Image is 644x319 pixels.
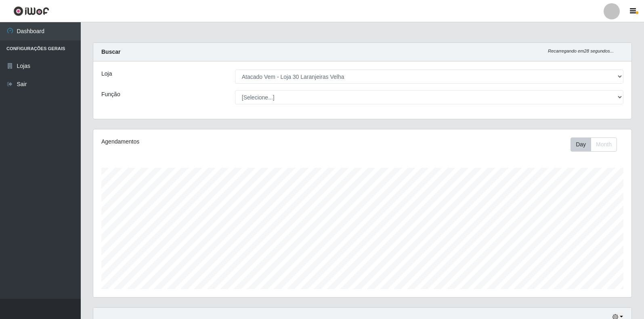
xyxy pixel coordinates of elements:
button: Month [591,137,617,152]
div: Agendamentos [101,137,312,146]
div: Toolbar with button groups [571,137,623,152]
label: Loja [101,70,112,78]
i: Recarregando em 28 segundos... [548,49,614,53]
label: Função [101,90,120,99]
div: First group [571,137,617,152]
strong: Buscar [101,49,120,55]
img: CoreUI Logo [13,6,49,16]
button: Day [571,137,591,152]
